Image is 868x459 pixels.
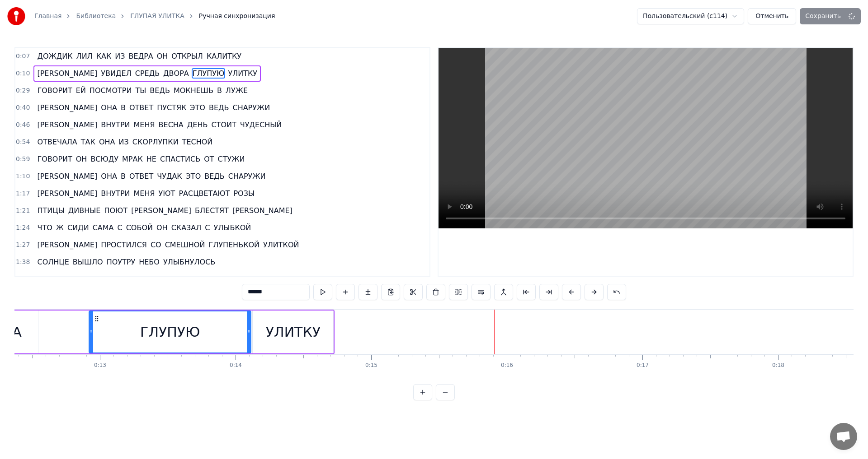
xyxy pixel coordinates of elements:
[156,171,183,181] span: ЧУДАК
[121,154,144,164] span: МРАК
[36,51,73,61] span: ДОЖДИК
[36,102,98,113] span: [PERSON_NAME]
[230,362,242,369] div: 0:14
[150,240,162,250] span: СО
[109,274,116,284] span: В
[16,241,30,250] span: 1:27
[72,257,104,267] span: ВЫШЛО
[204,223,211,233] span: С
[98,137,116,147] span: ОНА
[16,103,30,112] span: 0:40
[16,138,30,147] span: 0:54
[76,12,116,21] a: Библиотека
[232,188,255,199] span: РОЗЫ
[16,69,30,78] span: 0:10
[128,171,154,181] span: ОТВЕТ
[748,8,796,24] button: Отменить
[210,120,237,130] span: СТОИТ
[16,86,30,95] span: 0:29
[36,137,78,147] span: ОТВЕЧАЛА
[16,189,30,198] span: 1:17
[36,68,98,79] span: [PERSON_NAME]
[120,102,127,113] span: В
[132,137,179,147] span: СКОРЛУПКИ
[103,205,128,216] span: ПОЮТ
[138,257,160,267] span: НЕБО
[162,68,190,79] span: ДВОРА
[106,257,137,267] span: ПОУТРУ
[36,274,73,284] span: ЧЕЛОВЕК
[149,85,171,96] span: ВЕДЬ
[100,171,118,181] span: ОНА
[231,205,293,216] span: [PERSON_NAME]
[36,171,98,181] span: [PERSON_NAME]
[134,85,147,96] span: ТЫ
[16,258,30,267] span: 1:38
[100,120,131,130] span: ВНУТРИ
[156,223,169,233] span: ОН
[189,102,206,113] span: ЭТО
[75,51,94,61] span: ЛИЛ
[133,188,156,199] span: МЕНЯ
[16,172,30,181] span: 1:10
[156,51,169,61] span: ОН
[128,51,154,61] span: ВЕДРА
[207,274,240,284] span: ГЛАЗАМ
[55,223,65,233] span: Ж
[94,362,106,369] div: 0:13
[170,223,203,233] span: СКАЗАЛ
[203,154,215,164] span: ОТ
[203,171,226,181] span: ВЕДЬ
[128,102,154,113] span: ОТВЕТ
[199,12,275,21] span: Ручная синхронизация
[89,85,133,96] span: ПОСМОТРИ
[133,120,156,130] span: МЕНЯ
[206,51,242,61] span: КАЛИТКУ
[146,154,157,164] span: НЕ
[100,102,118,113] span: ОНА
[36,205,65,216] span: ПТИЦЫ
[225,85,249,96] span: ЛУЖЕ
[36,188,98,199] span: [PERSON_NAME]
[158,188,176,199] span: УЮТ
[143,274,205,284] span: [PERSON_NAME]
[164,240,206,250] span: СМЕШНОЙ
[16,155,30,164] span: 0:59
[162,257,216,267] span: УЛЫБНУЛОСЬ
[125,223,154,233] span: СОБОЙ
[186,120,209,130] span: ДЕНЬ
[34,12,61,21] a: Главная
[95,51,113,61] span: КАК
[231,102,271,113] span: СНАРУЖИ
[181,137,214,147] span: ТЕСНОЙ
[66,223,90,233] span: СИДИ
[159,154,201,164] span: СПАСТИСЬ
[118,137,129,147] span: ИЗ
[36,120,98,130] span: [PERSON_NAME]
[16,223,30,232] span: 1:24
[158,120,184,130] span: ВЕСНА
[16,206,30,215] span: 1:21
[170,51,204,61] span: ОТКРЫЛ
[36,223,53,233] span: ЧТО
[120,171,127,181] span: В
[75,85,87,96] span: ЕЙ
[185,171,202,181] span: ЭТО
[178,188,231,199] span: РАСЦВЕТАЮТ
[241,274,253,284] span: НЕ
[192,68,226,79] span: ГЛУПУЮ
[239,120,283,130] span: ЧУДЕСНЫЙ
[216,85,223,96] span: В
[830,423,857,450] div: Открытый чат
[100,188,131,199] span: ВНУТРИ
[16,275,30,284] span: 1:46
[637,362,649,369] div: 0:17
[227,68,258,79] span: УЛИТКУ
[156,102,187,113] span: ПУСТЯК
[36,154,73,164] span: ГОВОРИТ
[213,223,252,233] span: УЛЫБКОЙ
[16,121,30,130] span: 0:46
[75,274,108,284] span: ГЛЯДИТ
[266,322,321,342] div: УЛИТКУ
[227,171,267,181] span: СНАРУЖИ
